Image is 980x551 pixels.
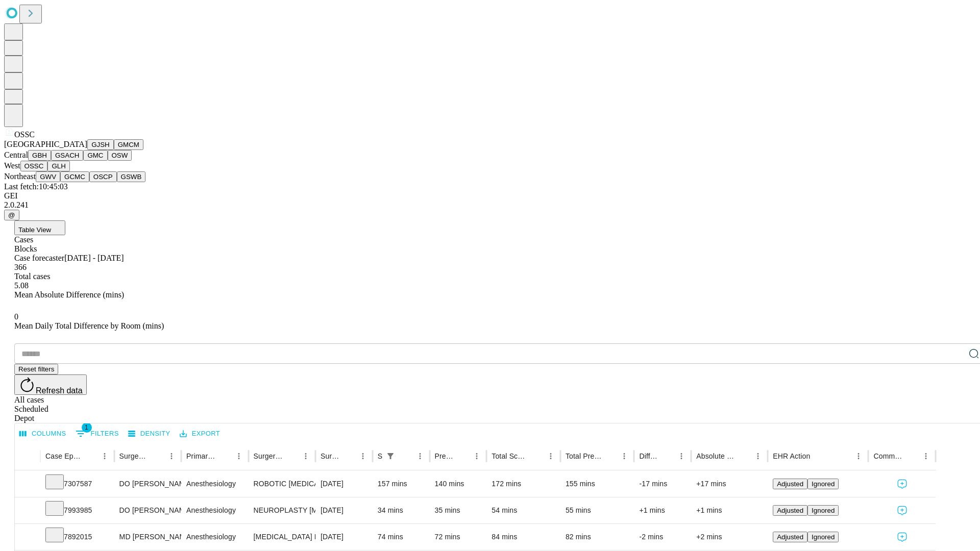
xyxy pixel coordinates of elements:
div: +2 mins [696,524,763,550]
div: Surgeon Name [119,452,149,460]
span: [GEOGRAPHIC_DATA] [4,140,87,148]
div: EHR Action [773,452,810,460]
div: 2.0.241 [4,201,976,210]
button: Menu [164,449,179,463]
div: Case Epic Id [45,452,82,460]
button: Reset filters [14,364,58,374]
button: Menu [97,449,112,463]
span: Reset filters [18,365,54,373]
div: -2 mins [639,524,686,550]
div: NEUROPLASTY [MEDICAL_DATA] AT [GEOGRAPHIC_DATA] [254,497,310,523]
div: 7993985 [45,497,109,523]
button: GJSH [87,139,114,150]
button: OSSC [20,161,48,171]
div: -17 mins [639,471,686,497]
div: +17 mins [696,471,763,497]
div: [DATE] [321,471,367,497]
button: Sort [150,449,164,463]
span: Central [4,151,28,159]
button: Menu [299,449,313,463]
span: West [4,161,20,170]
div: 34 mins [378,497,425,523]
span: Mean Daily Total Difference by Room (mins) [14,321,164,330]
button: Sort [529,449,544,463]
div: [DATE] [321,497,367,523]
button: Adjusted [773,505,807,516]
button: Sort [217,449,232,463]
button: Menu [919,449,933,463]
div: 172 mins [492,471,555,497]
button: GSWB [117,171,146,182]
button: Show filters [73,425,121,442]
span: 5.08 [14,281,29,290]
div: 72 mins [435,524,482,550]
button: Sort [455,449,470,463]
div: Surgery Date [321,452,340,460]
span: Adjusted [777,480,803,488]
button: Menu [413,449,427,463]
div: Surgery Name [254,452,283,460]
div: ROBOTIC [MEDICAL_DATA] KNEE TOTAL [254,471,310,497]
div: Anesthesiology [186,524,243,550]
div: Primary Service [186,452,216,460]
div: MD [PERSON_NAME] [PERSON_NAME] Md [119,524,176,550]
div: 55 mins [566,497,629,523]
div: +1 mins [696,497,763,523]
button: Sort [904,449,919,463]
span: Ignored [812,533,835,541]
span: Northeast [4,172,36,181]
button: Adjusted [773,532,807,542]
div: 1 active filter [383,449,398,463]
div: Anesthesiology [186,471,243,497]
button: Sort [341,449,356,463]
div: 74 mins [378,524,425,550]
button: Sort [399,449,413,463]
button: Menu [674,449,689,463]
div: Absolute Difference [696,452,736,460]
div: Scheduled In Room Duration [378,452,382,460]
div: 157 mins [378,471,425,497]
span: Ignored [812,507,835,514]
button: Sort [811,449,825,463]
span: [DATE] - [DATE] [64,254,124,262]
button: Sort [737,449,751,463]
button: Menu [232,449,246,463]
button: Export [177,426,223,442]
div: GEI [4,191,976,201]
button: Menu [851,449,866,463]
div: [DATE] [321,524,367,550]
span: OSSC [14,130,35,139]
span: 366 [14,263,27,271]
div: Difference [639,452,659,460]
button: Expand [20,502,35,520]
div: Predicted In Room Duration [435,452,455,460]
button: OSCP [89,171,117,182]
button: GMC [83,150,107,161]
button: Sort [284,449,299,463]
button: OSW [108,150,132,161]
div: DO [PERSON_NAME] [PERSON_NAME] Do [119,497,176,523]
button: Refresh data [14,374,87,395]
span: 1 [82,422,92,433]
button: Menu [544,449,558,463]
span: Adjusted [777,533,803,541]
div: 35 mins [435,497,482,523]
button: Ignored [807,532,839,542]
button: GSACH [51,150,83,161]
button: Expand [20,475,35,493]
span: 0 [14,312,18,321]
button: Density [126,426,173,442]
button: Sort [660,449,674,463]
button: Table View [14,220,65,235]
button: Menu [470,449,484,463]
div: [MEDICAL_DATA] PARTIAL [254,524,310,550]
button: Ignored [807,479,839,489]
button: Sort [83,449,97,463]
span: Table View [18,226,51,234]
button: Ignored [807,505,839,516]
div: 7307587 [45,471,109,497]
div: 155 mins [566,471,629,497]
button: Menu [617,449,631,463]
div: 84 mins [492,524,555,550]
div: 54 mins [492,497,555,523]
